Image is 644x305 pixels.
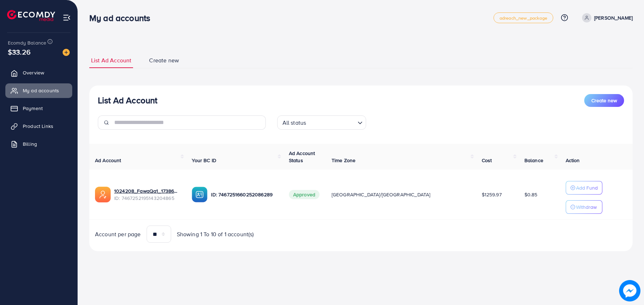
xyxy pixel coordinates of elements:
[5,83,72,98] a: My ad accounts
[566,157,580,164] span: Action
[576,203,597,211] p: Withdraw
[23,69,44,76] span: Overview
[524,191,538,198] span: $0.85
[23,105,43,112] span: Payment
[594,14,633,22] p: [PERSON_NAME]
[95,187,111,202] img: ic-ads-acc.e4c84228.svg
[95,230,141,238] span: Account per page
[98,95,157,105] h3: List Ad Account
[524,157,543,164] span: Balance
[566,200,602,214] button: Withdraw
[192,187,207,202] img: ic-ba-acc.ded83a64.svg
[149,56,179,64] span: Create new
[584,94,624,107] button: Create new
[482,157,492,164] span: Cost
[114,195,180,202] span: ID: 7467252195143204865
[308,116,354,128] input: Search for option
[192,157,216,164] span: Your BC ID
[482,191,502,198] span: $1259.97
[332,191,431,198] span: [GEOGRAPHIC_DATA]/[GEOGRAPHIC_DATA]
[500,16,547,20] span: adreach_new_package
[114,187,180,202] div: <span class='underline'>1024208_FawaQa1_1738605147168</span></br>7467252195143204865
[493,12,553,23] a: adreach_new_package
[91,56,131,64] span: List Ad Account
[23,123,53,130] span: Product Links
[211,190,277,199] p: ID: 7467251660252086289
[5,137,72,151] a: Billing
[23,140,37,148] span: Billing
[8,47,31,57] span: $33.26
[5,101,72,115] a: Payment
[289,150,315,164] span: Ad Account Status
[281,118,308,128] span: All status
[89,13,156,23] h3: My ad accounts
[23,87,59,94] span: My ad accounts
[8,39,46,46] span: Ecomdy Balance
[177,230,254,238] span: Showing 1 To 10 of 1 account(s)
[63,14,71,22] img: menu
[579,13,633,22] a: [PERSON_NAME]
[5,66,72,80] a: Overview
[95,157,121,164] span: Ad Account
[5,119,72,133] a: Product Links
[332,157,355,164] span: Time Zone
[63,49,70,56] img: image
[289,190,320,199] span: Approved
[576,183,598,192] p: Add Fund
[566,181,602,195] button: Add Fund
[619,280,640,301] img: image
[114,187,180,195] a: 1024208_FawaQa1_1738605147168
[277,115,366,130] div: Search for option
[7,10,55,21] img: logo
[591,97,617,104] span: Create new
